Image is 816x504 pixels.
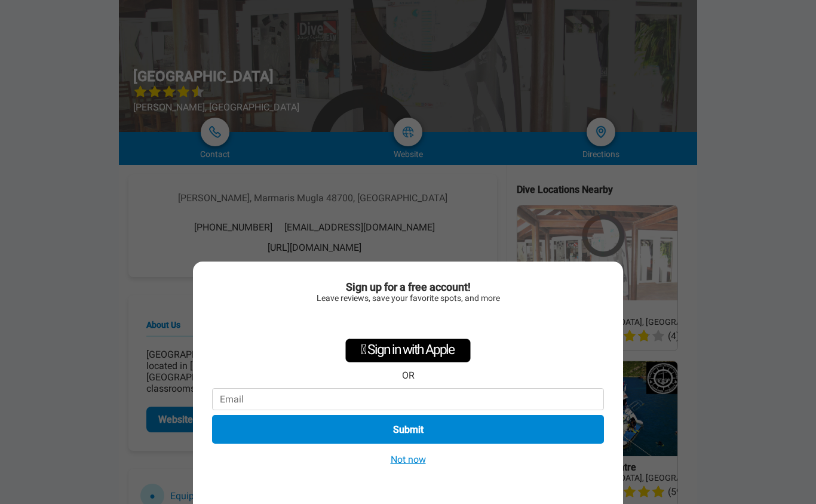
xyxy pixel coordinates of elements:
div: Sign in with Apple [345,339,471,362]
iframe: Sign in with Google Button [347,309,469,335]
input: Email [212,388,604,410]
div: Sign in with Google. Opens in new tab [353,309,463,335]
div: Leave reviews, save your favorite spots, and more [212,293,604,303]
div: OR [402,370,415,381]
button: Not now [387,453,430,466]
button: Submit [212,415,604,444]
div: Sign up for a free account! [212,281,604,293]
